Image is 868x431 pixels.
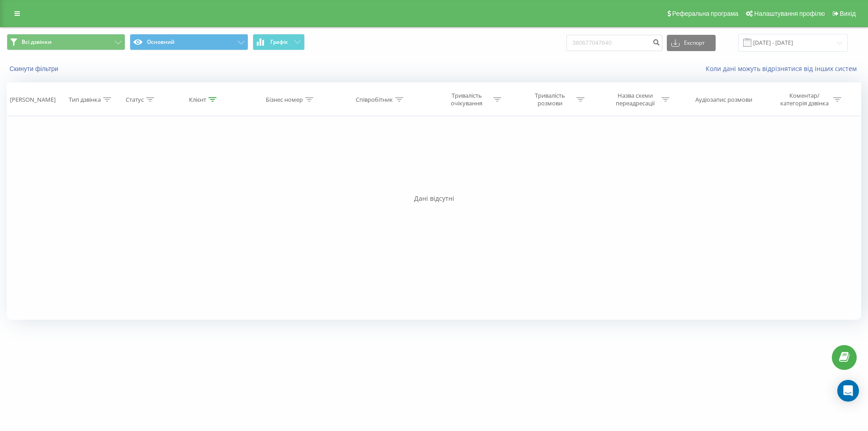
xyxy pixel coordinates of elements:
button: Експорт [667,35,716,51]
span: Вихід [840,10,856,17]
div: Клієнт [189,96,206,104]
div: Співробітник [356,96,393,104]
div: Open Intercom Messenger [837,380,859,402]
div: Назва схеми переадресації [611,92,659,107]
button: Скинути фільтри [7,65,63,73]
button: Графік [253,34,305,50]
span: Графік [270,39,288,45]
button: Всі дзвінки [7,34,125,50]
button: Основний [130,34,248,50]
div: Тип дзвінка [69,96,101,104]
input: Пошук за номером [566,35,662,51]
div: Статус [126,96,144,104]
a: Коли дані можуть відрізнятися вiд інших систем [706,64,861,73]
div: Бізнес номер [266,96,303,104]
div: [PERSON_NAME] [10,96,56,104]
div: Тривалість розмови [526,92,574,107]
span: Всі дзвінки [22,38,52,46]
div: Дані відсутні [7,194,861,203]
div: Тривалість очікування [443,92,491,107]
div: Коментар/категорія дзвінка [778,92,831,107]
span: Налаштування профілю [754,10,825,17]
div: Аудіозапис розмови [695,96,752,104]
span: Реферальна програма [672,10,739,17]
